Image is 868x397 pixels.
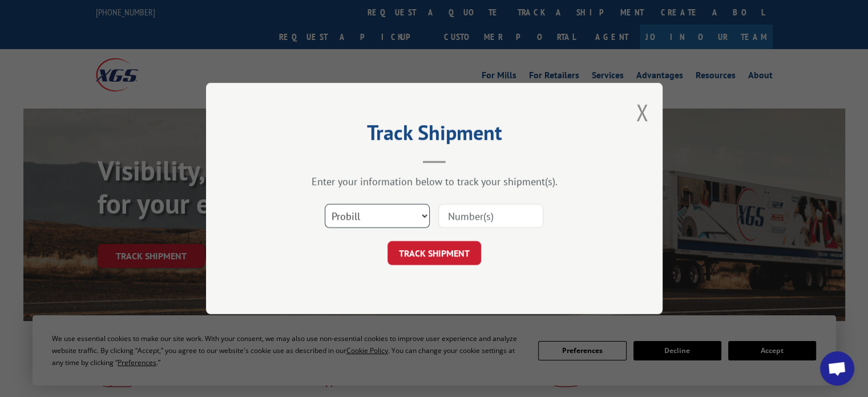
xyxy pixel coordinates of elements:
[387,241,481,265] button: TRACK SHIPMENT
[636,97,648,127] button: Close modal
[820,351,854,386] div: Open chat
[263,125,605,146] h2: Track Shipment
[263,175,605,188] div: Enter your information below to track your shipment(s).
[438,204,543,228] input: Number(s)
